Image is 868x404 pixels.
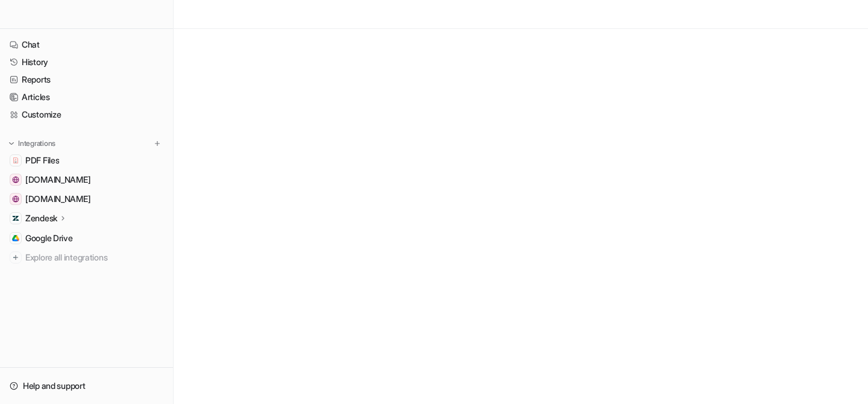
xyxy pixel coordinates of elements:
[12,235,19,242] img: Google Drive
[25,174,90,186] span: [DOMAIN_NAME]
[25,248,163,267] span: Explore all integrations
[5,36,168,53] a: Chat
[5,230,168,247] a: Google DriveGoogle Drive
[25,212,57,224] p: Zendesk
[18,139,55,148] p: Integrations
[5,71,168,88] a: Reports
[5,152,168,169] a: PDF FilesPDF Files
[7,139,16,148] img: expand menu
[5,377,168,394] a: Help and support
[12,195,19,203] img: easypromos-apiref.redoc.ly
[153,139,162,148] img: menu_add.svg
[5,54,168,71] a: History
[25,154,59,166] span: PDF Files
[25,232,73,244] span: Google Drive
[12,215,19,222] img: Zendesk
[5,89,168,106] a: Articles
[5,106,168,123] a: Customize
[5,191,168,207] a: easypromos-apiref.redoc.ly[DOMAIN_NAME]
[5,171,168,188] a: www.easypromosapp.com[DOMAIN_NAME]
[12,157,19,164] img: PDF Files
[10,251,22,264] img: explore all integrations
[12,176,19,183] img: www.easypromosapp.com
[5,249,168,266] a: Explore all integrations
[5,137,59,150] button: Integrations
[25,193,90,205] span: [DOMAIN_NAME]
